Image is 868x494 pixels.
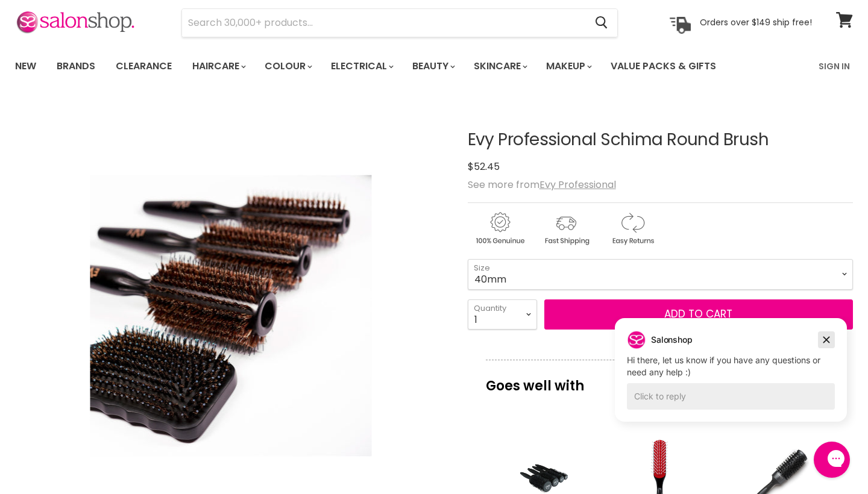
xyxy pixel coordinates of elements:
[486,360,835,399] p: Goes well with
[468,299,537,330] select: Quantity
[181,8,618,37] form: Product
[539,178,616,192] a: Evy Professional
[403,54,462,79] a: Beauty
[808,437,856,482] iframe: Gorgias live chat messenger
[465,54,535,79] a: Skincare
[107,54,181,79] a: Clearance
[6,54,45,79] a: New
[48,54,104,79] a: Brands
[600,210,664,247] img: returns.gif
[468,160,500,174] span: $52.45
[468,131,853,149] h1: Evy Professional Schima Round Brush
[602,54,725,79] a: Value Packs & Gifts
[322,54,401,79] a: Electrical
[182,9,585,37] input: Search
[537,54,599,79] a: Makeup
[606,316,856,440] iframe: Gorgias live chat campaigns
[544,299,853,330] button: Add to cart
[664,307,732,321] span: Add to cart
[468,178,616,192] span: See more from
[585,9,617,37] button: Search
[6,49,769,84] ul: Main menu
[811,54,857,79] a: Sign In
[183,54,253,79] a: Haircare
[256,54,319,79] a: Colour
[534,210,598,247] img: shipping.gif
[468,210,532,247] img: genuine.gif
[700,17,812,28] p: Orders over $149 ship free!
